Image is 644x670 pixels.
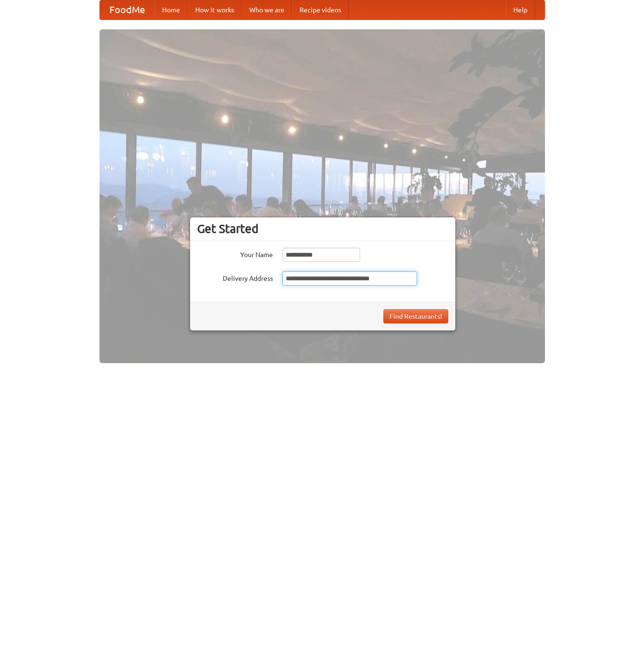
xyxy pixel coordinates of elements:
label: Your Name [197,248,273,259]
a: Who we are [242,0,292,19]
a: Help [506,0,535,19]
a: How it works [188,0,242,19]
h3: Get Started [197,222,448,236]
a: Recipe videos [292,0,349,19]
a: FoodMe [100,0,154,19]
button: Find Restaurants! [383,309,448,323]
label: Delivery Address [197,271,273,283]
a: Home [154,0,188,19]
